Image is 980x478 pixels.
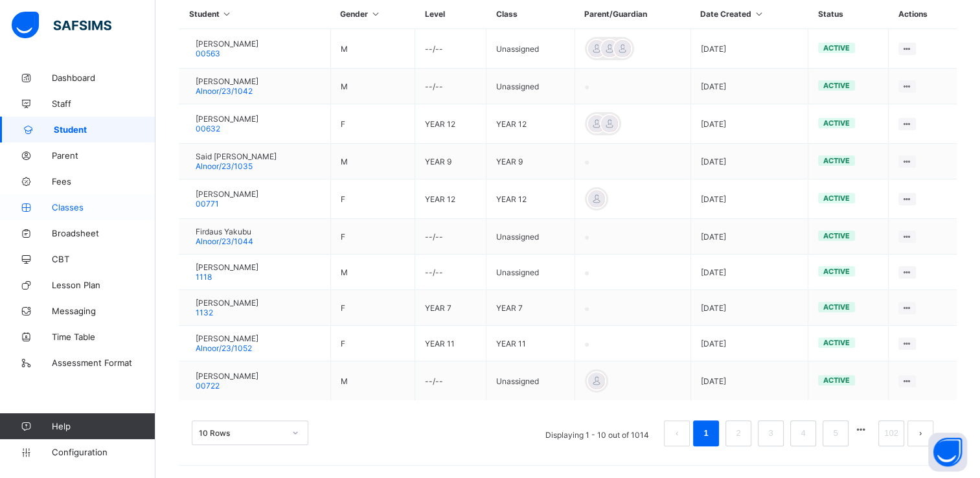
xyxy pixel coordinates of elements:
[486,29,575,69] td: Unassigned
[690,29,808,69] td: [DATE]
[330,104,415,144] td: F
[196,39,258,49] span: [PERSON_NAME]
[52,176,155,187] span: Fees
[52,421,155,431] span: Help
[823,420,849,446] li: 5
[878,420,904,446] li: 102
[690,290,808,326] td: [DATE]
[829,425,841,442] a: 5
[196,308,213,317] span: 1132
[415,179,486,219] td: YEAR 12
[486,361,575,401] td: Unassigned
[758,420,784,446] li: 3
[823,119,850,128] span: active
[823,81,850,90] span: active
[54,124,155,135] span: Student
[700,425,712,442] a: 1
[725,420,751,446] li: 2
[52,306,155,316] span: Messaging
[196,371,258,381] span: [PERSON_NAME]
[486,219,575,255] td: Unassigned
[196,76,258,86] span: [PERSON_NAME]
[196,114,258,124] span: [PERSON_NAME]
[222,9,233,19] i: Sort in Ascending Order
[664,420,690,446] li: 上一页
[330,219,415,255] td: F
[823,338,850,347] span: active
[196,236,253,246] span: Alnoor/23/1044
[415,144,486,179] td: YEAR 9
[415,326,486,361] td: YEAR 11
[196,227,253,236] span: Firdaus Yakubu
[415,219,486,255] td: --/--
[486,104,575,144] td: YEAR 12
[664,420,690,446] button: prev page
[330,255,415,290] td: M
[415,361,486,401] td: --/--
[196,343,252,353] span: Alnoor/23/1052
[52,150,155,161] span: Parent
[823,376,850,385] span: active
[196,272,212,282] span: 1118
[732,425,744,442] a: 2
[52,98,155,109] span: Staff
[797,425,809,442] a: 4
[486,144,575,179] td: YEAR 9
[486,326,575,361] td: YEAR 11
[823,302,850,312] span: active
[486,255,575,290] td: Unassigned
[690,144,808,179] td: [DATE]
[52,280,155,290] span: Lesson Plan
[196,124,220,133] span: 00632
[196,298,258,308] span: [PERSON_NAME]
[928,433,967,472] button: Open asap
[852,420,870,438] li: 向后 5 页
[196,334,258,343] span: [PERSON_NAME]
[330,144,415,179] td: M
[823,267,850,276] span: active
[690,361,808,401] td: [DATE]
[907,420,933,446] li: 下一页
[370,9,381,19] i: Sort in Ascending Order
[690,326,808,361] td: [DATE]
[823,194,850,203] span: active
[823,156,850,165] span: active
[823,231,850,240] span: active
[690,255,808,290] td: [DATE]
[52,228,155,238] span: Broadsheet
[52,332,155,342] span: Time Table
[486,69,575,104] td: Unassigned
[880,425,902,442] a: 102
[486,179,575,219] td: YEAR 12
[196,262,258,272] span: [PERSON_NAME]
[52,202,155,212] span: Classes
[196,152,277,161] span: Said [PERSON_NAME]
[330,69,415,104] td: M
[753,9,764,19] i: Sort in Ascending Order
[415,69,486,104] td: --/--
[907,420,933,446] button: next page
[196,199,219,209] span: 00771
[690,69,808,104] td: [DATE]
[12,12,111,39] img: safsims
[330,179,415,219] td: F
[790,420,816,446] li: 4
[764,425,777,442] a: 3
[693,420,719,446] li: 1
[690,179,808,219] td: [DATE]
[52,358,155,368] span: Assessment Format
[415,290,486,326] td: YEAR 7
[330,326,415,361] td: F
[330,290,415,326] td: F
[536,420,659,446] li: Displaying 1 - 10 out of 1014
[52,447,155,457] span: Configuration
[690,219,808,255] td: [DATE]
[823,43,850,52] span: active
[196,86,253,96] span: Alnoor/23/1042
[196,189,258,199] span: [PERSON_NAME]
[690,104,808,144] td: [DATE]
[199,428,284,438] div: 10 Rows
[52,254,155,264] span: CBT
[196,49,220,58] span: 00563
[330,29,415,69] td: M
